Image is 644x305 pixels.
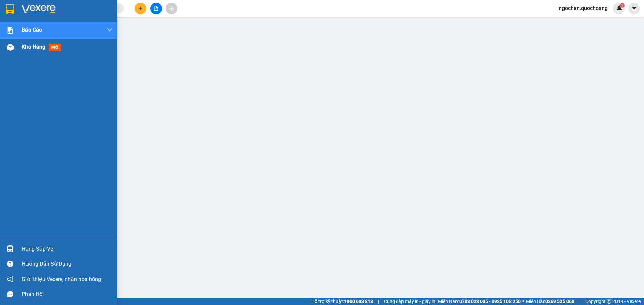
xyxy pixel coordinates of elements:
[7,276,13,282] span: notification
[616,5,622,11] img: icon-new-feature
[459,299,521,304] strong: 0708 023 035 - 0935 103 250
[522,300,524,303] span: ⚪️
[49,44,61,51] span: mới
[7,245,14,252] img: warehouse-icon
[150,3,162,14] button: file-add
[169,6,174,11] span: aim
[545,299,574,304] strong: 0369 525 060
[7,27,14,34] img: solution-icon
[7,291,13,297] span: message
[166,3,177,14] button: aim
[6,4,14,14] img: logo-vxr
[22,259,112,269] div: Hướng dẫn sử dụng
[631,5,637,11] span: caret-down
[22,275,101,283] span: Giới thiệu Vexere, nhận hoa hồng
[579,298,580,305] span: |
[22,289,112,299] div: Phản hồi
[22,244,112,254] div: Hàng sắp về
[22,44,45,50] span: Kho hàng
[107,27,112,33] span: down
[607,299,611,304] span: copyright
[384,298,436,305] span: Cung cấp máy in - giấy in:
[138,6,143,11] span: plus
[135,3,146,14] button: plus
[553,4,613,12] span: ngochan.quochoang
[344,299,373,304] strong: 1900 633 818
[311,298,373,305] span: Hỗ trợ kỹ thuật:
[378,298,379,305] span: |
[154,6,158,11] span: file-add
[7,261,13,267] span: question-circle
[438,298,521,305] span: Miền Nam
[628,3,640,14] button: caret-down
[620,3,625,8] sup: 1
[7,44,14,51] img: warehouse-icon
[526,298,574,305] span: Miền Bắc
[22,26,42,34] span: Báo cáo
[621,3,623,8] span: 1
